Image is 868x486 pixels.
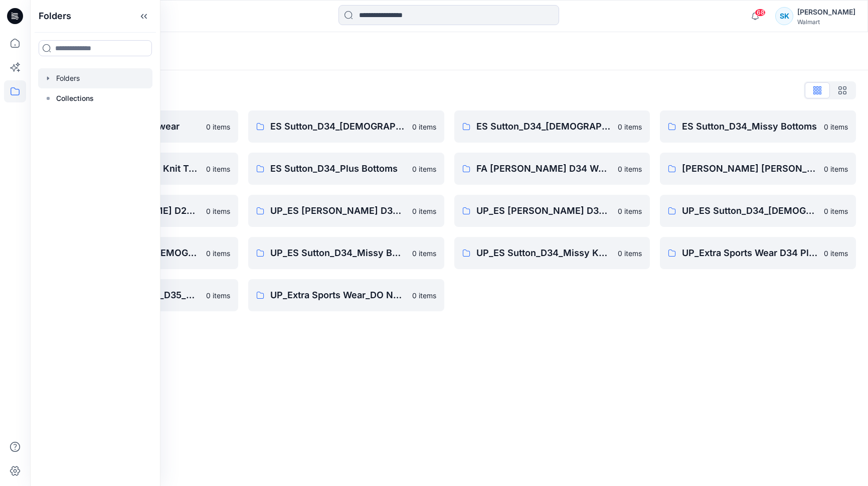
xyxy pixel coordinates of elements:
p: 0 items [824,248,848,259]
p: 0 items [206,164,230,174]
p: 0 items [412,164,436,174]
p: 0 items [824,164,848,174]
p: UP_ES [PERSON_NAME] D34 Plus Bottoms [476,204,612,218]
p: 0 items [412,206,436,216]
p: [PERSON_NAME] [PERSON_NAME] Personal Zone [682,162,818,176]
span: 68 [755,9,766,17]
div: Walmart [797,18,855,26]
p: 0 items [206,290,230,301]
p: ES Sutton_D34_Missy Bottoms [682,119,818,134]
p: ES Sutton_D34_Plus Bottoms [270,162,406,176]
p: UP_ES [PERSON_NAME] D34 [DEMOGRAPHIC_DATA] Sweaters [270,204,406,218]
p: 0 items [824,122,848,132]
p: 0 items [206,206,230,216]
p: 0 items [412,290,436,301]
p: 0 items [412,248,436,259]
p: 0 items [618,206,642,216]
p: 0 items [206,122,230,132]
p: 0 items [618,122,642,132]
a: UP_ES [PERSON_NAME] D34 [DEMOGRAPHIC_DATA] Sweaters0 items [248,195,444,227]
div: [PERSON_NAME] [797,6,855,18]
a: ES Sutton_D34_[DEMOGRAPHIC_DATA] Woven Tops0 items [454,110,650,143]
a: UP_Extra Sports Wear D34 Plus Bottoms0 items [660,237,856,269]
a: UP_ES Sutton_D34_Missy Knit Tops0 items [454,237,650,269]
a: ES Sutton_D34_Plus Bottoms0 items [248,153,444,185]
p: UP_ES Sutton_D34_Missy Knit Tops [476,246,612,260]
p: 0 items [618,248,642,259]
p: UP_ES Sutton_D34_Missy Bottoms [270,246,406,260]
p: 0 items [412,122,436,132]
p: UP_Extra Sports Wear D34 Plus Bottoms [682,246,818,260]
p: UP_ES Sutton_D34_[DEMOGRAPHIC_DATA] Dresses [682,204,818,218]
p: 0 items [206,248,230,259]
p: FA [PERSON_NAME] D34 Women's Wovens [476,162,612,176]
p: ES Sutton_D34_[DEMOGRAPHIC_DATA] Dresses [270,119,406,134]
a: UP_Extra Sports Wear_DO NOT USE D35_Plus Tops0 items [248,279,444,311]
a: UP_ES [PERSON_NAME] D34 Plus Bottoms0 items [454,195,650,227]
a: UP_ES Sutton_D34_Missy Bottoms0 items [248,237,444,269]
a: FA [PERSON_NAME] D34 Women's Wovens0 items [454,153,650,185]
a: ES Sutton_D34_[DEMOGRAPHIC_DATA] Dresses0 items [248,110,444,143]
p: UP_Extra Sports Wear_DO NOT USE D35_Plus Tops [270,288,406,302]
a: ES Sutton_D34_Missy Bottoms0 items [660,110,856,143]
p: ES Sutton_D34_[DEMOGRAPHIC_DATA] Woven Tops [476,119,612,134]
a: UP_ES Sutton_D34_[DEMOGRAPHIC_DATA] Dresses0 items [660,195,856,227]
p: 0 items [618,164,642,174]
p: 0 items [824,206,848,216]
div: SK [775,7,793,25]
p: Collections [56,92,94,104]
a: [PERSON_NAME] [PERSON_NAME] Personal Zone0 items [660,153,856,185]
